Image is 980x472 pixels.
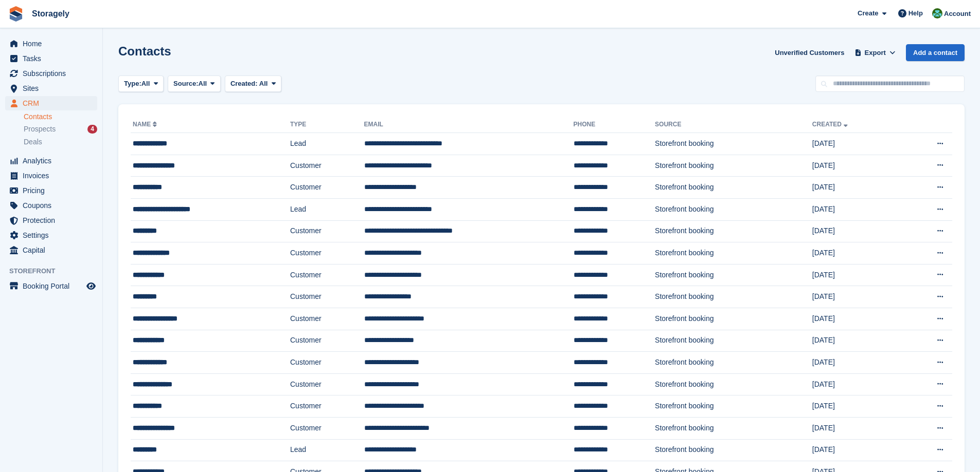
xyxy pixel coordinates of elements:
td: Customer [290,155,364,177]
span: Account [944,9,971,19]
th: Type [290,117,364,133]
span: Help [908,8,923,18]
a: menu [5,168,97,183]
td: Storefront booking [655,417,812,439]
button: Export [852,44,898,61]
th: Source [655,117,812,133]
span: Coupons [23,198,84,213]
img: stora-icon-8386f47178a22dfd0bd8f6a31ec36ba5ce8667c1dd55bd0f319d3a0aa187defe.svg [8,6,24,22]
span: Create [858,8,878,18]
td: [DATE] [812,330,901,352]
td: Customer [290,417,364,439]
span: Source: [173,79,198,89]
td: Customer [290,330,364,352]
span: Subscriptions [23,66,84,81]
td: Storefront booking [655,155,812,177]
td: Storefront booking [655,330,812,352]
td: Customer [290,177,364,199]
a: menu [5,213,97,228]
td: Customer [290,242,364,265]
a: menu [5,183,97,198]
td: [DATE] [812,177,901,199]
th: Email [364,117,574,133]
a: menu [5,154,97,168]
a: menu [5,279,97,293]
a: menu [5,66,97,81]
a: Preview store [85,280,97,292]
td: [DATE] [812,352,901,374]
td: [DATE] [812,198,901,220]
td: Lead [290,439,364,461]
th: Phone [574,117,655,133]
td: Storefront booking [655,395,812,418]
span: Home [23,36,84,51]
td: Storefront booking [655,264,812,286]
span: CRM [23,96,84,110]
td: [DATE] [812,395,901,418]
td: [DATE] [812,417,901,439]
span: Analytics [23,154,84,168]
button: Source: All [168,75,221,92]
span: Pricing [23,183,84,198]
a: menu [5,81,97,96]
td: [DATE] [812,155,901,177]
span: Capital [23,243,84,257]
span: Sites [23,81,84,96]
td: [DATE] [812,373,901,395]
span: Created: [230,80,258,87]
td: Lead [290,133,364,155]
a: menu [5,228,97,242]
a: Contacts [24,112,97,122]
button: Created: All [225,75,281,92]
span: Settings [23,228,84,242]
td: [DATE] [812,264,901,286]
td: Customer [290,220,364,242]
span: All [141,79,150,89]
a: menu [5,96,97,110]
span: Protection [23,213,84,228]
a: Storagely [28,5,74,22]
td: Storefront booking [655,373,812,395]
span: All [199,79,207,89]
span: Invoices [23,168,84,183]
td: [DATE] [812,439,901,461]
a: Add a contact [906,44,965,61]
a: menu [5,36,97,51]
td: [DATE] [812,220,901,242]
span: Prospects [24,124,56,134]
td: [DATE] [812,308,901,330]
a: menu [5,51,97,66]
a: menu [5,243,97,257]
td: Storefront booking [655,286,812,308]
td: Customer [290,395,364,418]
button: Type: All [118,75,164,92]
td: Lead [290,198,364,220]
span: Tasks [23,51,84,66]
span: Type: [124,79,141,89]
td: Customer [290,264,364,286]
a: menu [5,198,97,213]
a: Created [812,121,850,128]
td: Storefront booking [655,242,812,265]
span: All [259,80,268,87]
span: Deals [24,137,42,147]
div: 4 [87,125,97,134]
td: Storefront booking [655,308,812,330]
td: Customer [290,308,364,330]
td: Storefront booking [655,198,812,220]
a: Unverified Customers [771,44,848,61]
td: [DATE] [812,242,901,265]
span: Storefront [9,266,102,276]
td: Storefront booking [655,133,812,155]
a: Name [133,121,159,128]
td: Customer [290,286,364,308]
td: Storefront booking [655,439,812,461]
td: Storefront booking [655,220,812,242]
a: Prospects 4 [24,124,97,135]
td: [DATE] [812,133,901,155]
span: Booking Portal [23,279,84,293]
td: [DATE] [812,286,901,308]
td: Customer [290,352,364,374]
span: Export [865,48,886,58]
td: Customer [290,373,364,395]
